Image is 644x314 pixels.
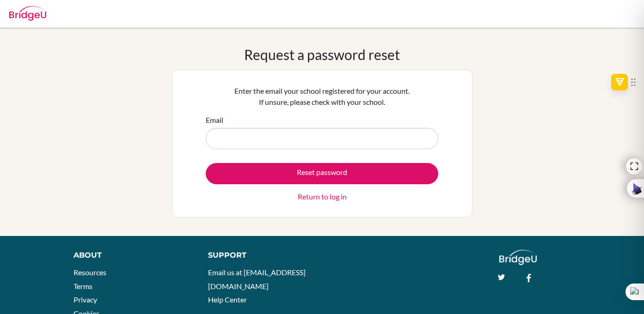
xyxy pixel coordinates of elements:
[74,268,106,277] a: Resources
[208,250,313,261] div: Support
[244,46,400,63] h1: Request a password reset
[74,282,92,290] a: Terms
[208,295,247,304] a: Help Center
[74,295,97,304] a: Privacy
[208,268,306,290] a: Email us at [EMAIL_ADDRESS][DOMAIN_NAME]
[9,6,46,21] img: Bridge-U
[499,250,537,265] img: logo_white@2x-f4f0deed5e89b7ecb1c2cc34c3e3d731f90f0f143d5ea2071677605dd97b5244.png
[206,85,438,108] p: Enter the email your school registered for your account. If unsure, please check with your school.
[206,163,438,184] button: Reset password
[206,115,223,126] label: Email
[298,191,347,202] a: Return to log in
[74,250,187,261] div: About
